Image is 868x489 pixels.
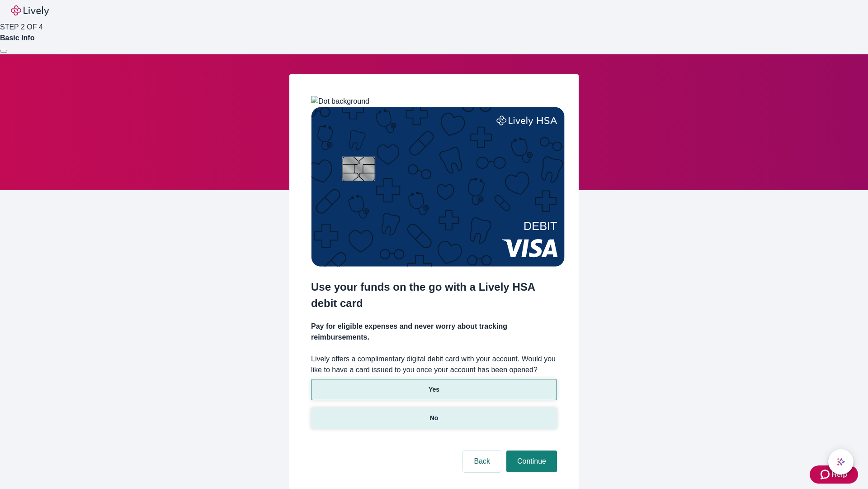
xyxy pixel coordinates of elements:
[311,379,557,400] button: Yes
[810,465,858,484] button: Zendesk support iconHelp
[11,5,49,16] img: Lively
[311,407,557,429] button: No
[311,96,369,107] img: Dot background
[836,457,845,466] svg: Lively AI Assistant
[311,107,565,267] img: Debit card
[429,385,439,394] p: Yes
[311,321,557,343] h4: Pay for eligible expenses and never worry about tracking reimbursements.
[311,354,557,375] label: Lively offers a complimentary digital debit card with your account. Would you like to have a card...
[430,413,439,423] p: No
[463,451,501,472] button: Back
[311,279,557,312] h2: Use your funds on the go with a Lively HSA debit card
[821,469,831,480] svg: Zendesk support icon
[506,451,557,472] button: Continue
[831,469,847,480] span: Help
[828,449,854,475] button: chat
